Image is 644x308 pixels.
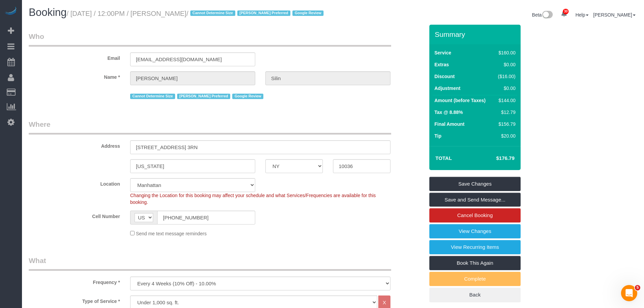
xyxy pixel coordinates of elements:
[186,10,326,17] span: /
[130,159,255,173] input: City
[29,6,67,18] span: Booking
[542,11,553,20] img: New interface
[495,49,516,56] div: $160.00
[232,94,263,99] span: Google Review
[593,12,636,18] a: [PERSON_NAME]
[476,156,515,161] h4: $176.79
[429,208,521,222] a: Cancel Booking
[434,121,464,127] label: Final Amount
[495,97,516,104] div: $144.00
[495,109,516,116] div: $12.79
[130,193,376,205] span: Changing the Location for this booking may affect your schedule and what Services/Frequencies are...
[190,10,235,16] span: Cannot Determine Size
[434,109,463,116] label: Tax @ 8.88%
[495,121,516,127] div: $156.79
[333,159,390,173] input: Zip Code
[265,71,390,85] input: Last Name
[557,7,571,22] a: 30
[434,85,460,92] label: Adjustment
[130,52,255,66] input: Email
[24,178,125,187] label: Location
[292,10,324,16] span: Google Review
[429,288,521,302] a: Back
[495,73,516,80] div: ($16.00)
[495,61,516,68] div: $0.00
[435,155,452,161] strong: Total
[29,119,391,135] legend: Where
[429,256,521,270] a: Book This Again
[434,49,451,56] label: Service
[435,30,517,38] h3: Summary
[4,7,18,16] img: Automaid Logo
[157,211,255,224] input: Cell Number
[429,193,521,207] a: Save and Send Message...
[429,224,521,238] a: View Changes
[237,10,290,16] span: [PERSON_NAME] Preferred
[24,211,125,220] label: Cell Number
[24,71,125,80] label: Name *
[24,295,125,305] label: Type of Service *
[24,52,125,62] label: Email
[24,140,125,149] label: Address
[429,240,521,254] a: View Recurring Items
[563,9,569,14] span: 30
[621,285,637,301] iframe: Intercom live chat
[130,71,255,85] input: First Name
[495,133,516,139] div: $20.00
[67,10,326,17] small: / [DATE] / 12:00PM / [PERSON_NAME]
[177,94,230,99] span: [PERSON_NAME] Preferred
[429,177,521,191] a: Save Changes
[635,285,640,290] span: 5
[29,31,391,47] legend: Who
[434,133,442,139] label: Tip
[575,12,589,18] a: Help
[24,277,125,286] label: Frequency *
[29,256,391,271] legend: What
[130,94,175,99] span: Cannot Determine Size
[136,231,207,236] span: Send me text message reminders
[434,61,449,68] label: Extras
[434,97,485,104] label: Amount (before Taxes)
[495,85,516,92] div: $0.00
[532,12,553,18] a: Beta
[434,73,455,80] label: Discount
